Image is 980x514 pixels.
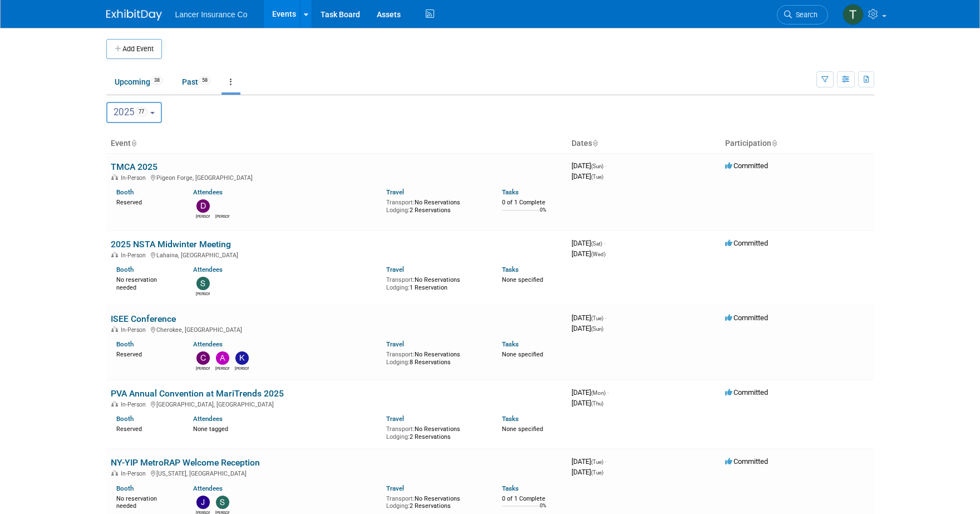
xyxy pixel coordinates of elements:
a: Attendees [193,340,223,348]
img: In-Person Event [111,174,118,180]
span: None specified [502,276,543,283]
div: [GEOGRAPHIC_DATA], [GEOGRAPHIC_DATA] [111,399,563,408]
img: In-Person Event [111,326,118,332]
span: Lodging: [386,284,410,291]
img: Jennifer DeCristofaro [196,496,210,509]
img: ExhibitDay [106,9,162,21]
a: Attendees [193,415,223,423]
span: - [605,161,607,170]
span: (Wed) [591,251,605,257]
div: Pigeon Forge, [GEOGRAPHIC_DATA] [111,173,563,182]
span: Committed [725,161,768,170]
a: NY-YIP MetroRAP Welcome Reception [111,457,260,468]
a: Travel [386,266,404,273]
a: Travel [386,340,404,348]
a: Tasks [502,415,519,423]
span: - [607,388,609,396]
span: Transport: [386,495,415,502]
span: (Tue) [591,469,603,476]
img: Charline Pollard [196,351,210,365]
span: [DATE] [572,161,607,170]
button: Add Event [106,39,162,59]
span: Transport: [386,351,415,358]
th: Dates [567,134,721,153]
a: Search [777,5,828,25]
div: Danielle Smith [215,213,229,219]
div: Kim Castle [235,365,249,371]
span: Committed [725,388,768,396]
a: Travel [386,415,404,423]
a: Past58 [174,71,219,92]
div: 0 of 1 Complete [502,495,563,503]
span: Lodging: [386,433,410,440]
span: - [605,314,607,322]
div: 0 of 1 Complete [502,199,563,207]
span: Lodging: [386,359,410,366]
span: 2025 [114,106,148,118]
a: Booth [116,188,134,196]
span: (Sun) [591,163,603,169]
a: ISEE Conference [111,314,176,324]
img: Steven Shapiro [216,496,229,509]
span: [DATE] [572,172,603,180]
span: Lancer Insurance Co [175,10,248,19]
span: (Mon) [591,390,605,396]
img: In-Person Event [111,470,118,476]
td: 0% [540,207,546,222]
a: Tasks [502,266,519,273]
a: Tasks [502,484,519,492]
div: Reserved [116,197,177,207]
img: In-Person Event [111,252,118,257]
span: - [604,239,605,247]
span: (Sat) [591,241,602,247]
span: 38 [151,76,163,85]
img: In-Person Event [111,401,118,407]
a: Tasks [502,188,519,196]
span: [DATE] [572,324,603,332]
span: In-Person [121,252,149,259]
a: 2025 NSTA Midwinter Meeting [111,239,231,249]
img: Kim Castle [235,351,249,365]
span: Search [792,11,818,19]
span: [DATE] [572,388,609,396]
div: No reservation needed [116,274,177,291]
a: Travel [386,484,404,492]
button: 202577 [106,102,162,123]
a: Booth [116,484,134,492]
span: 77 [135,107,148,116]
a: Sort by Event Name [131,139,136,148]
div: Cherokee, [GEOGRAPHIC_DATA] [111,325,563,334]
div: None tagged [193,423,378,433]
span: [DATE] [572,468,603,476]
div: No reservation needed [116,493,177,510]
div: Andy Miller [215,365,229,371]
div: Lahaina, [GEOGRAPHIC_DATA] [111,250,563,259]
a: Attendees [193,188,223,196]
span: [DATE] [572,399,603,407]
span: (Thu) [591,400,603,407]
span: 58 [199,76,211,85]
div: No Reservations 2 Reservations [386,423,485,440]
span: [DATE] [572,457,607,466]
span: In-Person [121,470,149,477]
img: Steven O'Shea [196,277,210,290]
span: [DATE] [572,249,605,258]
a: Booth [116,340,134,348]
div: No Reservations 2 Reservations [386,197,485,214]
a: Travel [386,188,404,196]
img: Daniel Tomlinson [196,199,210,213]
span: [DATE] [572,239,605,247]
span: In-Person [121,174,149,182]
th: Participation [721,134,874,153]
span: Lodging: [386,207,410,214]
span: - [605,457,607,466]
div: Reserved [116,423,177,433]
span: Transport: [386,276,415,283]
span: Committed [725,314,768,322]
a: Booth [116,266,134,273]
span: None specified [502,425,543,433]
span: (Tue) [591,315,603,321]
span: Committed [725,239,768,247]
th: Event [106,134,567,153]
span: In-Person [121,401,149,408]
